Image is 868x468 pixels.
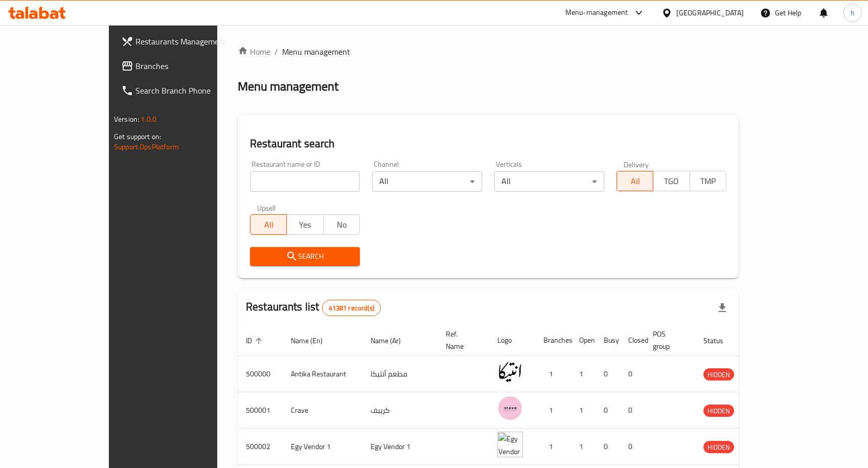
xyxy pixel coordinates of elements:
[291,217,319,232] span: Yes
[497,395,523,421] img: Crave
[323,303,380,313] span: 41381 record(s)
[135,84,246,97] span: Search Branch Phone
[703,405,734,417] div: HIDDEN
[657,174,686,189] span: TGO
[113,54,254,78] a: Branches
[621,174,649,189] span: All
[710,296,735,320] div: Export file
[238,392,283,429] td: 500001
[258,250,352,263] span: Search
[596,325,620,356] th: Busy
[596,356,620,392] td: 0
[703,441,734,453] span: HIDDEN
[282,46,350,58] span: Menu management
[497,359,523,385] img: Antika Restaurant
[257,204,276,211] label: Upsell
[255,217,283,232] span: All
[571,392,596,429] td: 1
[620,356,645,392] td: 0
[653,328,683,352] span: POS group
[238,429,283,465] td: 500002
[362,356,438,392] td: مطعم أنتيكا
[250,247,360,266] button: Search
[114,130,161,143] span: Get support on:
[596,429,620,465] td: 0
[620,392,645,429] td: 0
[703,335,737,347] span: Status
[283,356,362,392] td: Antika Restaurant
[535,356,571,392] td: 1
[372,171,482,192] div: All
[283,429,362,465] td: Egy Vendor 1
[250,171,360,192] input: Search for restaurant name or ID..
[250,136,726,151] h2: Restaurant search
[371,335,414,347] span: Name (Ar)
[250,214,287,235] button: All
[291,335,336,347] span: Name (En)
[114,113,139,126] span: Version:
[851,7,855,18] span: h
[694,174,722,189] span: TMP
[322,300,381,316] div: Total records count
[703,368,734,381] div: HIDDEN
[323,214,360,235] button: No
[113,78,254,103] a: Search Branch Phone
[703,405,734,417] span: HIDDEN
[690,171,726,191] button: TMP
[362,429,438,465] td: Egy Vendor 1
[565,7,628,19] div: Menu-management
[362,392,438,429] td: كرييف
[275,46,278,58] li: /
[497,432,523,457] img: Egy Vendor 1
[238,46,270,58] a: Home
[238,356,283,392] td: 500000
[286,214,323,235] button: Yes
[624,161,649,168] label: Delivery
[571,429,596,465] td: 1
[489,325,535,356] th: Logo
[113,29,254,54] a: Restaurants Management
[141,113,156,126] span: 1.0.0
[676,7,744,18] div: [GEOGRAPHIC_DATA]
[446,328,477,352] span: Ref. Name
[653,171,690,191] button: TGO
[246,335,265,347] span: ID
[246,299,381,316] h2: Restaurants list
[283,392,362,429] td: Crave
[571,325,596,356] th: Open
[328,217,356,232] span: No
[620,429,645,465] td: 0
[620,325,645,356] th: Closed
[135,35,246,48] span: Restaurants Management
[494,171,604,192] div: All
[114,140,179,153] a: Support.OpsPlatform
[703,441,734,453] div: HIDDEN
[616,171,653,191] button: All
[535,392,571,429] td: 1
[596,392,620,429] td: 0
[703,369,734,381] span: HIDDEN
[238,46,739,58] nav: breadcrumb
[238,78,338,95] h2: Menu management
[135,60,246,72] span: Branches
[535,429,571,465] td: 1
[535,325,571,356] th: Branches
[571,356,596,392] td: 1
